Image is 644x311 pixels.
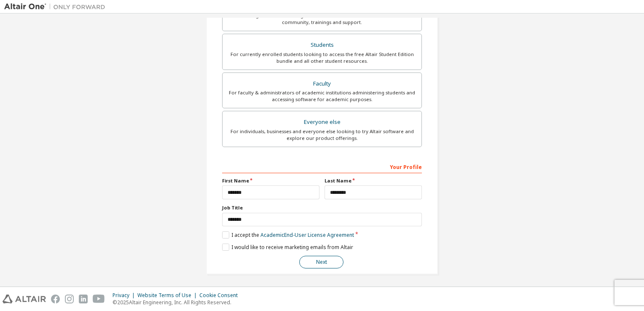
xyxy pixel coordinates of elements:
[65,295,74,303] img: instagram.svg
[4,3,110,11] img: Altair One
[222,244,353,251] label: I would like to receive marketing emails from Altair
[51,295,60,303] img: facebook.svg
[113,292,137,299] div: Privacy
[260,231,354,239] a: Academic End-User License Agreement
[93,295,105,303] img: youtube.svg
[325,177,422,184] label: Last Name
[79,295,88,303] img: linkedin.svg
[222,160,422,173] div: Your Profile
[222,204,422,211] label: Job Title
[3,295,46,303] img: altair_logo.svg
[222,177,319,184] label: First Name
[228,116,416,128] div: Everyone else
[113,299,243,306] p: © 2025 Altair Engineering, Inc. All Rights Reserved.
[228,39,416,51] div: Students
[137,292,199,299] div: Website Terms of Use
[222,231,354,239] label: I accept the
[228,89,416,103] div: For faculty & administrators of academic institutions administering students and accessing softwa...
[228,78,416,90] div: Faculty
[228,51,416,64] div: For currently enrolled students looking to access the free Altair Student Edition bundle and all ...
[228,12,416,26] div: For existing customers looking to access software downloads, HPC resources, community, trainings ...
[199,292,243,299] div: Cookie Consent
[299,256,343,268] button: Next
[228,128,416,142] div: For individuals, businesses and everyone else looking to try Altair software and explore our prod...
